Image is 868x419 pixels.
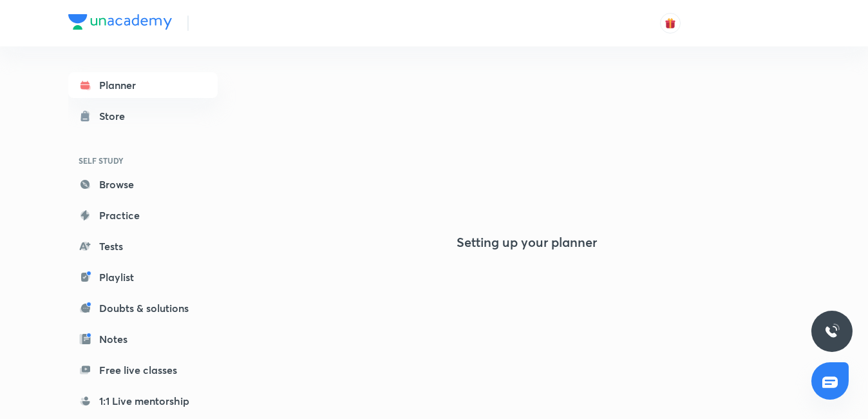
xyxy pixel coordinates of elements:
[68,326,218,352] a: Notes
[68,14,172,30] img: Company Logo
[68,388,218,414] a: 1:1 Live mentorship
[68,202,218,228] a: Practice
[68,264,218,290] a: Playlist
[68,14,172,33] a: Company Logo
[68,233,218,259] a: Tests
[68,171,218,197] a: Browse
[665,17,676,29] img: avatar
[68,103,218,129] a: Store
[68,72,218,98] a: Planner
[660,13,681,34] button: avatar
[68,295,218,321] a: Doubts & solutions
[68,150,218,171] h6: SELF STUDY
[68,357,218,383] a: Free live classes
[824,324,840,339] img: ttu
[99,108,133,124] div: Store
[457,235,597,250] h4: Setting up your planner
